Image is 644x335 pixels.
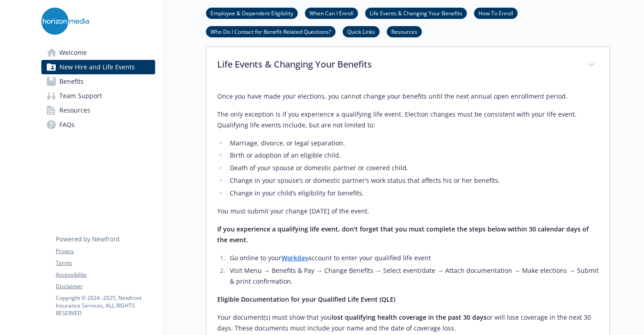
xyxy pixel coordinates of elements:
[217,58,577,71] p: Life Events & Changing Your Benefits
[41,89,155,103] a: Team Support
[343,27,380,36] a: Quick Links
[56,282,155,290] a: Disclaimer
[365,9,467,17] a: Life Events & Changing Your Benefits
[41,60,155,74] a: New Hire and Life Events
[227,253,599,263] li: Go online to your account to enter your qualified life event
[206,9,298,17] a: Employee & Dependent Eligibility
[305,9,358,17] a: When Can I Enroll
[41,103,155,118] a: Resources
[217,225,589,244] strong: If you experience a qualifying life event, don't forget that you must complete the steps below wi...
[59,103,90,118] span: Resources
[59,74,84,89] span: Benefits
[59,60,135,74] span: New Hire and Life Events
[387,27,422,36] a: Resources
[206,27,335,36] a: Who Do I Contact for Benefit-Related Questions?
[282,254,308,262] a: Workday
[41,45,155,60] a: Welcome
[206,47,609,84] div: Life Events & Changing Your Benefits
[59,89,102,103] span: Team Support
[217,312,599,334] p: Your document(s) must show that you or will lose coverage in the next 30 days. These documents mu...
[227,163,599,173] li: Death of your spouse or domestic partner or covered child.
[56,247,155,255] a: Privacy
[227,265,599,287] li: Visit Menu → Benefits & Pay → Change Benefits → Select event/date → Attach documentation → Make e...
[217,109,599,131] p: The only exception is if you experience a qualifying life event. Election changes must be consist...
[59,118,75,132] span: FAQs
[227,138,599,149] li: Marriage, divorce, or legal separation.
[217,91,599,102] p: Once you have made your elections, you cannot change your benefits until the next annual open enr...
[59,45,87,60] span: Welcome
[331,313,487,321] strong: lost qualifying health coverage in the past 30 days
[217,206,599,217] p: You must submit your change [DATE] of the event.
[41,118,155,132] a: FAQs
[56,271,155,279] a: Accessibility
[41,74,155,89] a: Benefits
[474,9,518,17] a: How To Enroll
[227,150,599,161] li: Birth or adoption of an eligible child.
[217,295,395,303] strong: Eligible Documentation for your Qualified Life Event (QLE)
[227,188,599,199] li: Change in your child’s eligibility for benefits.
[56,294,155,317] p: Copyright © 2024 - 2025 , Newfront Insurance Services, ALL RIGHTS RESERVED
[56,259,155,267] a: Terms
[227,175,599,186] li: Change in your spouse’s or domestic partner’s work status that affects his or her benefits.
